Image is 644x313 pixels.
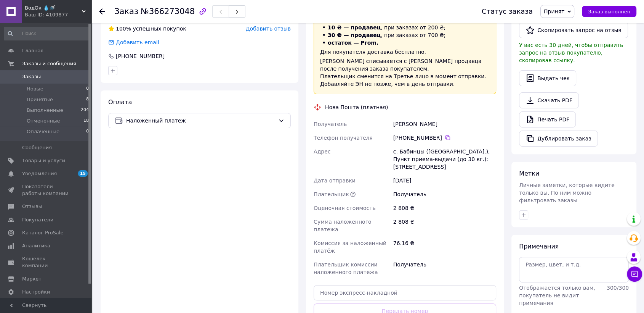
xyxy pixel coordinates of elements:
[114,7,138,16] span: Заказ
[22,255,70,269] span: Кошелек компании
[519,170,539,177] span: Метки
[22,203,42,210] span: Отзывы
[108,25,186,32] div: успешных покупок
[314,121,347,127] span: Получатель
[392,117,498,131] div: [PERSON_NAME]
[22,60,76,67] span: Заказы и сообщения
[22,216,53,223] span: Покупатели
[108,98,132,106] span: Оплата
[83,118,89,124] span: 18
[588,9,630,15] span: Заказ выполнен
[22,157,65,164] span: Товары и услуги
[320,48,490,56] div: Для покупателя доставка бесплатно.
[22,47,43,54] span: Главная
[320,57,490,88] div: [PERSON_NAME] списывается с [PERSON_NAME] продавца после получения заказа покупателем. Плательщик...
[328,40,378,46] span: остаток — Prom.
[314,285,496,300] input: Номер экспресс-накладной
[141,7,195,16] span: №366273048
[392,187,498,201] div: Получатель
[314,191,349,197] span: Плательщик
[314,240,386,254] span: Комиссия за наложенный платёж
[86,96,89,103] span: 8
[519,42,623,63] span: У вас есть 30 дней, чтобы отправить запрос на отзыв покупателю, скопировав ссылку.
[27,118,60,124] span: Отмененные
[27,86,43,92] span: Новые
[519,22,628,38] button: Скопировать запрос на отзыв
[22,183,70,197] span: Показатели работы компании
[582,6,636,17] button: Заказ выполнен
[320,24,490,31] li: , при заказах от 200 ₴;
[22,73,41,80] span: Заказы
[126,116,275,125] span: Наложенный платеж
[392,201,498,215] div: 2 808 ₴
[25,5,82,11] span: ВодОк 💧🚿
[99,8,105,15] div: Вернуться назад
[107,39,160,46] div: Добавить email
[22,144,52,151] span: Сообщения
[314,261,378,275] span: Плательщик комиссии наложенного платежа
[482,8,533,15] div: Статус заказа
[392,236,498,258] div: 76.16 ₴
[519,285,595,306] span: Отображается только вам, покупатель не видит примечания
[115,39,160,46] div: Добавить email
[22,229,63,236] span: Каталог ProSale
[519,111,576,127] a: Печать PDF
[314,148,330,155] span: Адрес
[22,289,50,295] span: Настройки
[392,145,498,174] div: с. Бабинцы ([GEOGRAPHIC_DATA].), Пункт приема-выдачи (до 30 кг.):[STREET_ADDRESS]
[392,215,498,236] div: 2 808 ₴
[314,205,376,211] span: Оценочная стоимость
[320,31,490,39] li: , при заказах от 700 ₴;
[393,134,496,142] div: [PHONE_NUMBER]
[519,182,615,203] span: Личные заметки, которые видите только вы. По ним можно фильтровать заказы
[323,103,390,111] div: Нова Пошта (платная)
[519,92,579,108] a: Скачать PDF
[392,258,498,279] div: Получатель
[607,285,629,291] span: 300 / 300
[115,52,165,60] div: [PHONE_NUMBER]
[22,276,42,282] span: Маркет
[519,131,598,147] button: Дублировать заказ
[392,174,498,187] div: [DATE]
[314,177,356,184] span: Дата отправки
[81,107,89,114] span: 204
[328,32,381,38] span: 30 ₴ — продавец
[627,266,642,282] button: Чат с покупателем
[116,26,131,32] span: 100%
[328,24,381,31] span: 10 ₴ — продавец
[519,70,576,86] button: Выдать чек
[27,128,59,135] span: Оплаченные
[314,219,371,232] span: Сумма наложенного платежа
[78,170,88,177] span: 15
[86,128,89,135] span: 0
[314,135,373,141] span: Телефон получателя
[25,11,91,18] div: Ваш ID: 4109877
[86,86,89,92] span: 0
[27,96,53,103] span: Принятые
[22,170,57,177] span: Уведомления
[246,26,291,32] span: Добавить отзыв
[22,242,50,249] span: Аналитика
[519,243,559,250] span: Примечания
[27,107,63,114] span: Выполненные
[4,27,90,40] input: Поиск
[544,8,564,15] span: Принят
